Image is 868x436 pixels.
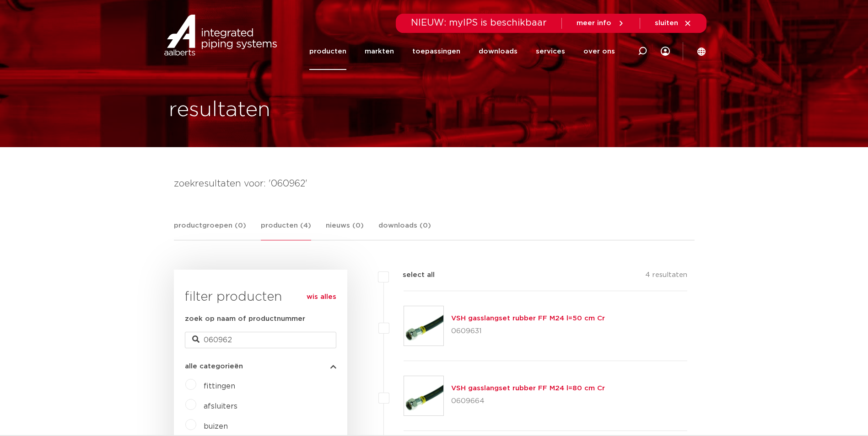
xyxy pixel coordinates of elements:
[655,20,678,27] span: sluiten
[185,332,336,348] input: zoeken
[204,423,228,430] a: buizen
[326,220,364,240] a: nieuws (0)
[365,33,394,70] a: markten
[655,19,692,27] a: sluiten
[378,220,431,240] a: downloads (0)
[185,314,305,324] label: zoek op naam of productnummer
[412,33,460,70] a: toepassingen
[451,394,605,409] p: 0609664
[185,363,336,370] button: alle categorieën
[451,385,605,392] a: VSH gasslangset rubber FF M24 l=80 cm Cr
[645,270,687,284] p: 4 resultaten
[404,306,443,346] img: Thumbnail for VSH gasslangset rubber FF M24 l=50 cm Cr
[185,288,336,306] h3: filter producten
[261,220,311,240] a: producten (4)
[661,33,670,70] div: my IPS
[389,270,435,281] label: select all
[404,376,443,415] img: Thumbnail for VSH gasslangset rubber FF M24 l=80 cm Cr
[169,96,270,125] h1: resultaten
[174,176,695,191] h4: zoekresultaten voor: '060962'
[307,292,336,303] a: wis alles
[174,220,246,240] a: productgroepen (0)
[185,363,243,370] span: alle categorieën
[451,315,605,322] a: VSH gasslangset rubber FF M24 l=50 cm Cr
[577,20,611,27] span: meer info
[479,33,518,70] a: downloads
[583,33,615,70] a: over ons
[309,33,346,70] a: producten
[577,19,625,27] a: meer info
[536,33,565,70] a: services
[451,324,605,339] p: 0609631
[204,383,235,390] a: fittingen
[204,403,237,410] a: afsluiters
[309,33,615,70] nav: Menu
[411,18,547,27] span: NIEUW: myIPS is beschikbaar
